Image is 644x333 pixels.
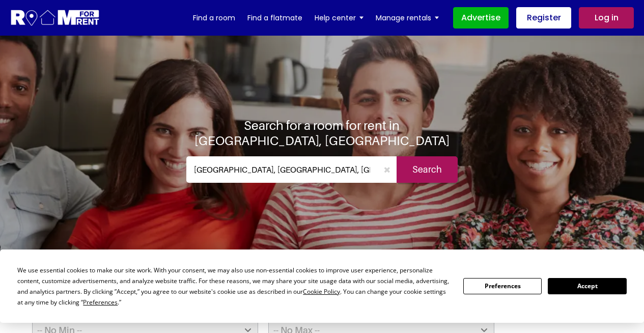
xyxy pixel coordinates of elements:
[453,7,509,29] a: Advertise
[303,287,340,296] span: Cookie Policy
[10,9,100,27] img: Logo for Room for Rent, featuring a welcoming design with a house icon and modern typography
[17,265,451,308] div: We use essential cookies to make our site work. With your consent, we may also use non-essential ...
[516,7,571,29] a: Register
[579,7,634,29] a: Log in
[376,10,439,25] a: Manage rentals
[463,278,542,294] button: Preferences
[193,10,235,25] a: Find a room
[315,10,363,25] a: Help center
[83,298,118,307] span: Preferences
[397,156,458,183] input: Search
[186,156,378,183] input: Where do you want to live. Search by town or postcode
[247,10,302,25] a: Find a flatmate
[186,118,458,148] h1: Search for a room for rent in [GEOGRAPHIC_DATA], [GEOGRAPHIC_DATA]
[548,278,626,294] button: Accept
